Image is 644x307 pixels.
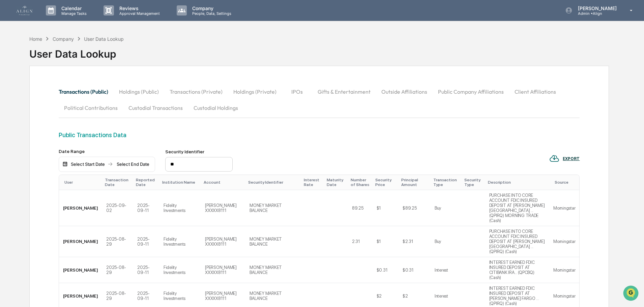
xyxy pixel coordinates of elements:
p: Reviews [114,5,163,11]
a: Powered byPylon [48,167,82,172]
div: User Data Lookup [29,42,124,60]
div: Select Start Date [69,161,106,167]
button: Political Contributions [59,100,123,116]
td: MONEY MARKET BALANCE [245,226,301,257]
td: $1 [373,226,399,257]
div: 🔎 [7,151,12,157]
div: Interest Rate [304,178,321,187]
p: [PERSON_NAME] [573,5,620,11]
td: 89.25 [348,190,373,226]
div: secondary tabs example [59,84,580,116]
td: 2025-08-29 [102,257,133,283]
div: Start new chat [30,52,111,58]
div: Account [204,180,243,185]
div: Security Identifier [248,180,298,185]
keeper-lock: Open Keeper Popup [220,160,228,168]
td: MONEY MARKET BALANCE [245,257,301,283]
td: PURCHASE INTO CORE ACCOUNT FDIC INSURED DEPOSIT AT [PERSON_NAME][GEOGRAPHIC_DATA] ... (QPIRQ) (Cash) [485,226,549,257]
div: Security Type [464,178,482,187]
td: Morningstar [549,190,579,226]
iframe: Open customer support [622,285,641,303]
span: [DATE] [60,110,74,115]
td: [PERSON_NAME] XXXXX8111 [201,257,245,283]
td: $2.31 [399,226,431,257]
p: Manage Tasks [56,11,90,16]
p: Approval Management [114,11,163,16]
button: See all [105,73,123,82]
div: Past conversations [7,75,45,80]
td: 2025-08-29 [102,226,133,257]
div: Description [488,180,547,185]
img: 1746055101610-c473b297-6a78-478c-a979-82029cc54cd1 [7,52,19,64]
span: Attestations [56,138,84,145]
span: Preclearance [13,138,43,145]
img: 1746055101610-c473b297-6a78-478c-a979-82029cc54cd1 [13,110,19,116]
button: Client Affiliations [509,84,561,100]
div: EXPORT [563,156,580,161]
div: 🖐️ [7,139,12,144]
td: PURCHASE INTO CORE ACCOUNT FDIC INSURED DEPOSIT AT [PERSON_NAME][GEOGRAPHIC_DATA] ... (QPIRQ) MOR... [485,190,549,226]
div: Transaction Type [433,178,459,187]
button: Custodial Transactions [123,100,188,116]
button: IPOs [282,84,312,100]
div: Date Range [59,149,155,154]
td: 2.31 [348,226,373,257]
div: Public Transactions Data [59,131,580,139]
button: Gifts & Entertainment [312,84,376,100]
div: Transaction Date [105,178,130,187]
p: Calendar [56,5,90,11]
td: MONEY MARKET BALANCE [245,190,301,226]
td: 2025-09-11 [133,226,159,257]
td: $0.31 [399,257,431,283]
button: Holdings (Public) [114,84,164,100]
div: Home [29,36,42,42]
td: 2025-09-11 [133,257,159,283]
td: Buy [431,190,462,226]
div: Maturity Date [327,178,345,187]
td: Fidelity Investments [159,190,201,226]
td: [PERSON_NAME] [59,226,102,257]
button: Transactions (Public) [59,84,114,100]
td: 2025-09-11 [133,190,159,226]
button: Public Company Affiliations [433,84,509,100]
img: logo [16,6,32,15]
img: calendar [62,161,68,167]
p: Company [187,5,235,11]
td: Fidelity Investments [159,257,201,283]
td: Morningstar [549,226,579,257]
div: Security Identifier [165,149,233,154]
span: Pylon [67,167,82,172]
td: Morningstar [549,257,579,283]
td: INTEREST EARNED FDIC INSURED DEPOSIT AT CITIBANK IRA... (QPCBQ) (Cash) [485,257,549,283]
div: We're available if you need us! [30,58,93,64]
div: Principal Amount [401,178,428,187]
td: Fidelity Investments [159,226,201,257]
span: [DATE] [22,92,36,97]
p: People, Data, Settings [187,11,235,16]
span: • [56,110,58,115]
a: 🔎Data Lookup [4,148,45,160]
div: Institution Name [162,180,198,185]
button: Custodial Holdings [188,100,243,116]
img: 8933085812038_c878075ebb4cc5468115_72.jpg [14,52,26,64]
div: User [64,180,99,185]
div: Company [53,36,74,42]
div: User Data Lookup [84,36,124,42]
div: 🗄️ [49,139,54,144]
div: Source [555,180,577,185]
div: Number of Shares [351,178,370,187]
div: Select End Date [114,161,151,167]
td: $89.25 [399,190,431,226]
td: [PERSON_NAME] [59,257,102,283]
p: Admin • Align [573,11,620,16]
td: $1 [373,190,399,226]
td: Interest [431,257,462,283]
button: Outside Affiliations [376,84,433,100]
div: Security Price [375,178,396,187]
p: How can we help? [7,14,123,25]
td: 2025-09-02 [102,190,133,226]
td: [PERSON_NAME] XXXXX8111 [201,190,245,226]
img: arrow right [108,161,113,167]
